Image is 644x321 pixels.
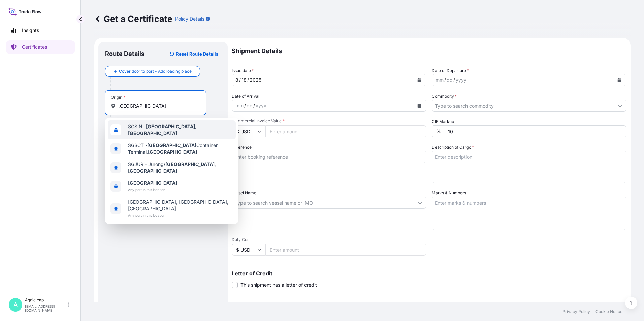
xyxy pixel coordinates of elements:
[232,144,252,151] label: Reference
[432,144,474,151] label: Description of Cargo
[22,27,39,34] p: Insights
[232,42,626,61] p: Shipment Details
[614,75,625,85] button: Calendar
[105,118,238,224] div: Show suggestions
[247,76,249,84] div: /
[444,76,446,84] div: /
[453,76,455,84] div: /
[432,93,457,100] label: Commodity
[128,180,177,186] b: [GEOGRAPHIC_DATA]
[414,197,426,209] button: Show suggestions
[446,76,453,84] div: day,
[128,168,177,174] b: [GEOGRAPHIC_DATA]
[165,161,215,167] b: [GEOGRAPHIC_DATA]
[118,103,198,109] input: Origin
[128,142,233,155] span: SGSCT - Container Terminal,
[146,123,195,129] b: [GEOGRAPHIC_DATA]
[128,186,177,193] span: Any port in this location
[232,190,256,197] label: Vessel Name
[235,102,244,110] div: month,
[105,50,144,58] p: Route Details
[445,125,626,137] input: Enter percentage between 0 and 24%
[25,304,67,312] p: [EMAIL_ADDRESS][DOMAIN_NAME]
[239,76,241,84] div: /
[432,118,454,125] label: CIF Markup
[614,100,626,112] button: Show suggestions
[455,76,467,84] div: year,
[147,142,196,148] b: [GEOGRAPHIC_DATA]
[432,67,469,74] span: Date of Departure
[595,309,622,314] p: Cookie Notice
[175,15,204,22] p: Policy Details
[232,93,259,100] span: Date of Arrival
[128,199,233,212] span: [GEOGRAPHIC_DATA], [GEOGRAPHIC_DATA], [GEOGRAPHIC_DATA]
[128,212,233,219] span: Any port in this location
[128,161,233,174] span: SGJUR - Jurong/ ,
[232,197,414,209] input: Type to search vessel name or IMO
[432,190,466,197] label: Marks & Numbers
[22,44,47,50] p: Certificates
[246,102,253,110] div: day,
[232,118,426,124] span: Commercial Invoice Value
[253,102,255,110] div: /
[148,149,197,155] b: [GEOGRAPHIC_DATA]
[235,76,239,84] div: month,
[128,123,233,137] span: SGSIN - ,
[562,309,590,314] p: Privacy Policy
[249,76,262,84] div: year,
[414,75,425,85] button: Calendar
[265,125,426,137] input: Enter amount
[265,244,426,256] input: Enter amount
[241,76,247,84] div: day,
[13,301,18,308] span: A
[232,271,626,276] p: Letter of Credit
[435,76,444,84] div: month,
[111,95,126,100] div: Origin
[232,237,426,242] span: Duty Cost
[176,50,218,57] p: Reset Route Details
[255,102,267,110] div: year,
[232,151,426,163] input: Enter booking reference
[244,102,246,110] div: /
[414,100,425,111] button: Calendar
[432,100,614,112] input: Type to search commodity
[240,282,317,288] span: This shipment has a letter of credit
[232,67,254,74] span: Issue date
[119,68,192,75] span: Cover door to port - Add loading place
[128,130,177,136] b: [GEOGRAPHIC_DATA]
[25,297,67,303] p: Aggie Yap
[432,125,445,137] div: %
[94,13,172,24] p: Get a Certificate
